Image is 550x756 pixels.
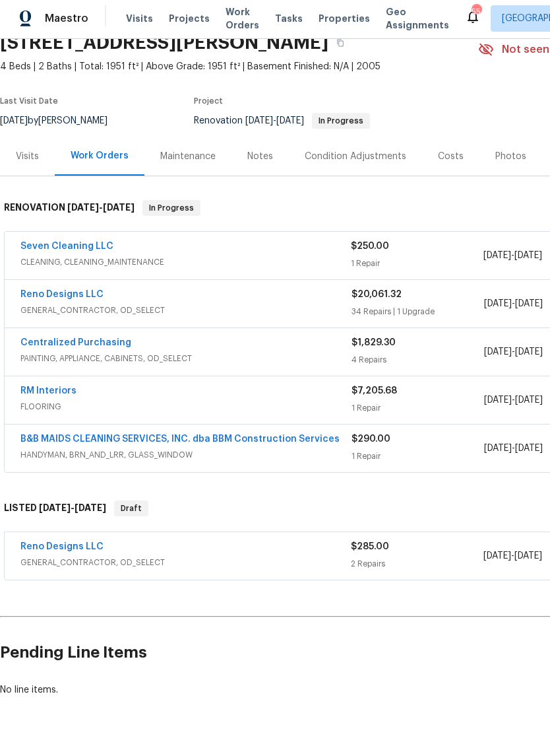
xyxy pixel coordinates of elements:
[514,254,542,263] span: [DATE]
[20,403,351,416] span: FLOORING
[514,554,542,563] span: [DATE]
[20,355,351,368] span: PAINTING, APPLIANCE, CABINETS, OD_SELECT
[351,389,397,398] span: $7,205.68
[245,119,304,128] span: -
[103,205,135,215] span: [DATE]
[351,404,484,417] div: 1 Repair
[194,119,370,128] span: Renovation
[20,341,131,350] a: Centralized Purchasing
[351,341,396,350] span: $1,829.30
[472,8,481,21] div: 55
[484,446,512,456] span: [DATE]
[351,308,484,321] div: 34 Repairs | 1 Upgrade
[483,254,511,263] span: [DATE]
[483,554,511,563] span: [DATE]
[247,153,273,166] div: Notes
[515,302,543,311] span: [DATE]
[67,205,135,215] span: -
[276,119,304,128] span: [DATE]
[484,396,543,409] span: -
[126,15,153,28] span: Visits
[20,451,351,464] span: HANDYMAN, BRN_AND_LRR, GLASS_WINDOW
[20,545,104,554] a: Reno Designs LLC
[20,292,104,302] a: Reno Designs LLC
[351,244,389,254] span: $250.00
[20,244,113,254] a: Seven Cleaning LLC
[144,204,199,217] span: In Progress
[194,100,223,108] span: Project
[39,506,106,515] span: -
[4,503,106,519] h6: LISTED
[115,504,147,518] span: Draft
[20,389,76,398] a: RM Interiors
[20,437,340,446] a: B&B MAIDS CLEANING SERVICES, INC. dba BBM Construction Services
[515,446,543,456] span: [DATE]
[275,17,303,26] span: Tasks
[45,15,88,28] span: Maestro
[438,153,464,166] div: Costs
[20,559,351,572] span: GENERAL_CONTRACTOR, OD_SELECT
[484,444,543,458] span: -
[484,398,512,407] span: [DATE]
[483,252,542,265] span: -
[351,560,483,573] div: 2 Repairs
[160,153,216,166] div: Maintenance
[351,452,484,465] div: 1 Repair
[351,292,402,302] span: $20,061.32
[484,348,543,361] span: -
[319,15,370,28] span: Properties
[484,300,543,313] span: -
[4,203,135,219] h6: RENOVATION
[351,356,484,369] div: 4 Repairs
[484,302,512,311] span: [DATE]
[351,259,483,273] div: 1 Repair
[328,34,352,57] button: Copy Address
[484,350,512,359] span: [DATE]
[515,398,543,407] span: [DATE]
[305,153,406,166] div: Condition Adjustments
[71,152,129,165] div: Work Orders
[169,15,210,28] span: Projects
[39,506,71,515] span: [DATE]
[245,119,273,128] span: [DATE]
[515,350,543,359] span: [DATE]
[20,258,351,271] span: CLEANING, CLEANING_MAINTENANCE
[226,8,259,34] span: Work Orders
[16,153,39,166] div: Visits
[495,153,526,166] div: Photos
[351,437,390,446] span: $290.00
[351,545,389,554] span: $285.00
[75,506,106,515] span: [DATE]
[20,306,351,320] span: GENERAL_CONTRACTOR, OD_SELECT
[313,120,369,127] span: In Progress
[67,205,99,215] span: [DATE]
[386,8,449,34] span: Geo Assignments
[483,552,542,565] span: -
